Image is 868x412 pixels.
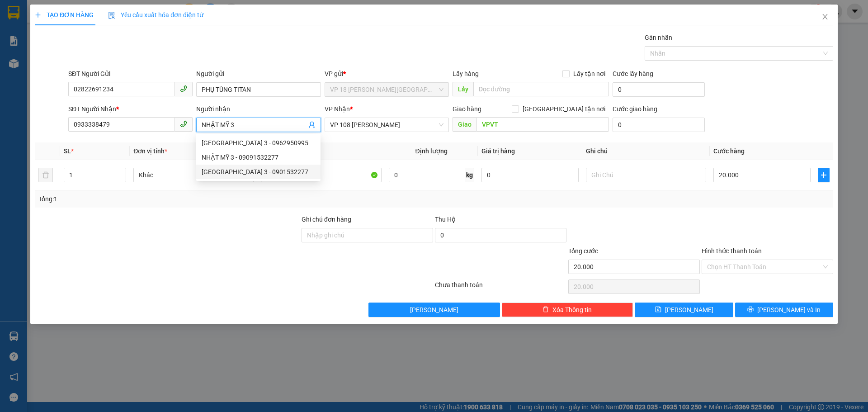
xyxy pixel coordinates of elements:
[552,305,592,315] span: Xóa Thông tin
[38,168,53,182] button: delete
[68,104,193,114] div: SĐT Người Nhận
[325,105,350,113] span: VP Nhận
[325,69,449,79] div: VP gửi
[415,147,448,155] span: Định lượng
[818,171,829,179] span: plus
[613,118,705,132] input: Cước giao hàng
[542,306,549,313] span: delete
[613,70,653,77] label: Cước lấy hàng
[735,303,833,317] button: printer[PERSON_NAME] và In
[68,69,193,79] div: SĐT Người Gửi
[196,69,321,79] div: Người gửi
[196,150,321,165] div: NHẬT MỸ 3 - 09091532277
[180,85,187,92] span: phone
[821,13,829,20] span: close
[570,69,609,79] span: Lấy tận nơi
[180,120,187,128] span: phone
[713,147,745,155] span: Cước hàng
[473,82,609,96] input: Dọc đường
[453,117,476,132] span: Giao
[302,216,351,223] label: Ghi chú đơn hàng
[453,70,479,77] span: Lấy hàng
[818,168,830,182] button: plus
[702,247,762,255] label: Hình thức thanh toán
[139,168,248,182] span: Khác
[35,12,41,18] span: plus
[453,105,481,113] span: Giao hàng
[582,142,710,160] th: Ghi chú
[108,11,203,19] span: Yêu cầu xuất hóa đơn điện tử
[586,168,706,182] input: Ghi Chú
[38,194,335,204] div: Tổng: 1
[757,305,821,315] span: [PERSON_NAME] và In
[635,303,733,317] button: save[PERSON_NAME]
[613,105,657,113] label: Cước giao hàng
[481,168,579,182] input: 0
[108,12,115,19] img: icon
[202,152,315,162] div: NHẬT MỸ 3 - 09091532277
[368,303,500,317] button: [PERSON_NAME]
[410,305,458,315] span: [PERSON_NAME]
[645,34,672,41] label: Gán nhãn
[35,11,94,19] span: TẠO ĐƠN HÀNG
[747,306,754,313] span: printer
[665,305,713,315] span: [PERSON_NAME]
[812,5,838,30] button: Close
[330,118,443,132] span: VP 108 Lê Hồng Phong - Vũng Tàu
[502,303,633,317] button: deleteXóa Thông tin
[453,82,473,96] span: Lấy
[196,165,321,179] div: NHẬT MỸ 3 - 0901532277
[261,168,381,182] input: VD: Bàn, Ghế
[568,247,598,255] span: Tổng cước
[196,136,321,150] div: NHẬT MỸ 3 - 0962950995
[481,147,515,155] span: Giá trị hàng
[133,147,167,155] span: Đơn vị tính
[202,138,315,148] div: [GEOGRAPHIC_DATA] 3 - 0962950995
[330,83,443,96] span: VP 18 Nguyễn Thái Bình - Quận 1
[434,280,567,296] div: Chưa thanh toán
[613,82,705,97] input: Cước lấy hàng
[519,104,609,114] span: [GEOGRAPHIC_DATA] tận nơi
[196,104,321,114] div: Người nhận
[64,147,71,155] span: SL
[308,121,316,128] span: user-add
[302,228,433,242] input: Ghi chú đơn hàng
[476,117,609,132] input: Dọc đường
[202,167,315,177] div: [GEOGRAPHIC_DATA] 3 - 0901532277
[435,216,456,223] span: Thu Hộ
[465,168,474,182] span: kg
[655,306,661,313] span: save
